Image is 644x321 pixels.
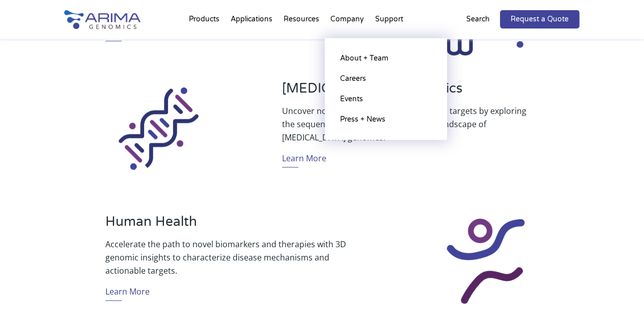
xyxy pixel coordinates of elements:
a: Learn More [105,285,150,301]
a: Press + News [335,109,437,130]
p: Uncover novel biomarkers and therapeutic targets by exploring the sequence, structure, and regula... [282,104,539,144]
h3: Human Health [105,214,362,238]
img: Human Health_Icon_Arima Genomics [428,210,542,312]
p: Search [466,13,490,26]
iframe: Chat Widget [593,272,644,321]
h3: [MEDICAL_DATA] Genomics [282,80,539,104]
a: Request a Quote [500,10,579,28]
a: Learn More [282,152,326,167]
a: About + Team [335,48,437,69]
p: Accelerate the path to novel biomarkers and therapies with 3D genomic insights to characterize di... [105,238,362,277]
img: Arima-Genomics-logo [64,10,141,29]
a: Events [335,89,437,109]
a: Careers [335,69,437,89]
img: Sequencing_Icon_Arima Genomics [102,71,216,184]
